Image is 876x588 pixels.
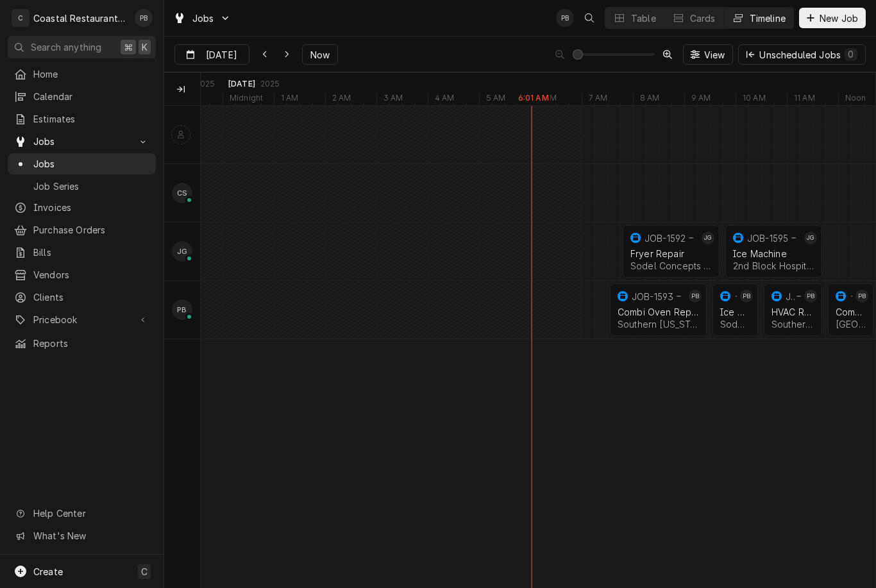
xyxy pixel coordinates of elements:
[630,248,712,259] div: Fryer Repair
[172,241,192,262] div: JG
[8,503,156,524] a: Go to Help Center
[8,197,156,218] a: Invoices
[582,93,614,107] div: 7 AM
[172,299,192,320] div: PB
[33,112,149,126] span: Estimates
[164,72,203,106] div: Technicians column. SPACE for context menu
[33,268,149,281] span: Vendors
[684,93,718,107] div: 9 AM
[33,135,130,148] span: Jobs
[855,290,868,303] div: Phill Blush's Avatar
[172,241,192,262] div: James Gatton's Avatar
[787,93,821,107] div: 11 AM
[479,93,512,107] div: 5 AM
[556,9,574,27] div: Phill Blush's Avatar
[632,291,673,302] div: JOB-1593
[689,290,702,303] div: PB
[804,290,817,303] div: Phill Blush's Avatar
[174,44,249,65] button: [DATE]
[192,12,214,25] span: Jobs
[196,79,215,89] div: 2025
[799,8,866,28] button: New Job
[738,44,866,65] button: Unscheduled Jobs0
[33,201,149,214] span: Invoices
[274,93,305,107] div: 1 AM
[33,246,149,259] span: Bills
[33,90,149,103] span: Calendar
[135,9,153,27] div: PB
[8,264,156,285] a: Vendors
[702,231,714,244] div: James Gatton's Avatar
[172,183,192,203] div: CS
[8,153,156,174] a: Jobs
[817,12,861,25] span: New Job
[33,67,149,81] span: Home
[855,290,868,303] div: PB
[518,93,549,103] label: 6:01 AM
[747,233,788,244] div: JOB-1595
[8,309,156,330] a: Go to Pricebook
[124,40,133,54] span: ⌘
[786,291,795,302] div: JOB-1589
[618,307,699,317] div: Combi Oven Repair
[690,12,716,25] div: Cards
[644,233,686,244] div: JOB-1592
[33,566,63,577] span: Create
[838,93,873,107] div: Noon
[750,12,786,25] div: Timeline
[836,307,866,317] div: Combi Oven Repair
[33,223,149,237] span: Purchase Orders
[618,319,699,330] div: Southern [US_STATE] Brewing Company | [GEOGRAPHIC_DATA], 19971
[733,260,814,271] div: 2nd Block Hospitality | [GEOGRAPHIC_DATA], 19971
[740,290,753,303] div: Phill Blush's Avatar
[325,93,358,107] div: 2 AM
[12,9,29,27] div: C
[8,219,156,240] a: Purchase Orders
[33,290,149,304] span: Clients
[172,299,192,320] div: Phill Blush's Avatar
[164,106,200,588] div: left
[8,131,156,152] a: Go to Jobs
[771,307,814,317] div: HVAC Repair
[8,86,156,107] a: Calendar
[740,290,753,303] div: PB
[260,79,280,89] div: 2025
[804,231,817,244] div: JG
[8,108,156,130] a: Estimates
[135,9,153,27] div: Phill Blush's Avatar
[702,48,728,62] span: View
[33,337,149,350] span: Reports
[8,525,156,546] a: Go to What's New
[223,93,269,107] div: Midnight
[759,48,857,62] div: Unscheduled Jobs
[633,93,666,107] div: 8 AM
[376,93,410,107] div: 3 AM
[736,93,772,107] div: 10 AM
[308,48,332,62] span: Now
[771,319,814,330] div: Southern [US_STATE] Brewing Company | Ocean View, 19970
[33,313,130,326] span: Pricebook
[702,231,714,244] div: JG
[201,106,875,588] div: normal
[8,36,156,58] button: Search anything⌘K
[804,231,817,244] div: James Gatton's Avatar
[804,290,817,303] div: PB
[33,507,148,520] span: Help Center
[8,176,156,197] a: Job Series
[168,8,236,29] a: Go to Jobs
[33,180,149,193] span: Job Series
[8,287,156,308] a: Clients
[141,565,147,578] span: C
[579,8,600,28] button: Open search
[33,157,149,171] span: Jobs
[683,44,734,65] button: View
[8,333,156,354] a: Reports
[720,319,750,330] div: Sodel Concepts | [PERSON_NAME][GEOGRAPHIC_DATA], 19930
[8,242,156,263] a: Bills
[847,47,855,61] div: 0
[31,40,101,54] span: Search anything
[720,307,750,317] div: Ice Machine
[172,183,192,203] div: Chris Sockriter's Avatar
[142,40,147,54] span: K
[33,529,148,542] span: What's New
